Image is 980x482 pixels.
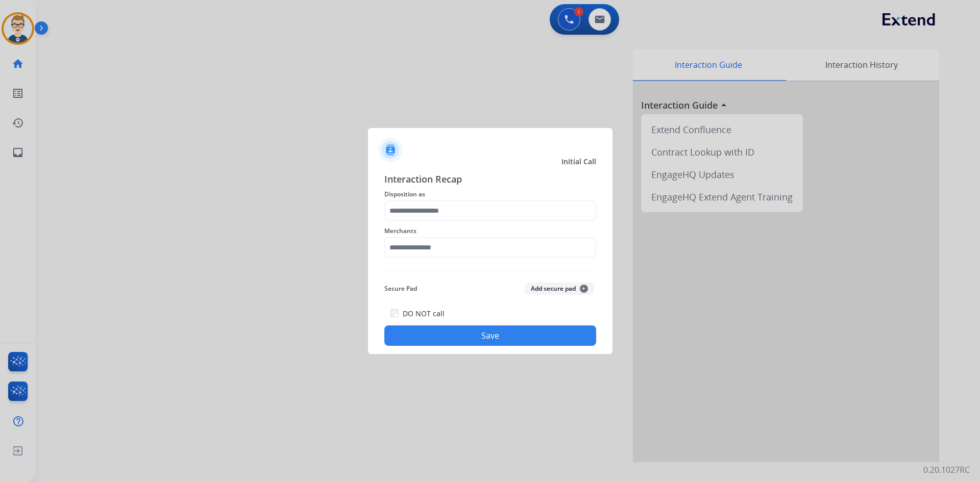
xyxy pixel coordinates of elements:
[403,309,445,319] label: DO NOT call
[378,138,403,162] img: contactIcon
[384,270,596,270] img: contact-recap-line.svg
[561,157,596,167] span: Initial Call
[384,283,417,295] span: Secure Pad
[923,464,970,476] p: 0.20.1027RC
[384,225,596,237] span: Merchants
[384,325,596,346] button: Save
[384,188,596,200] span: Disposition as
[384,172,596,188] span: Interaction Recap
[580,285,588,293] span: +
[525,283,594,295] button: Add secure pad+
